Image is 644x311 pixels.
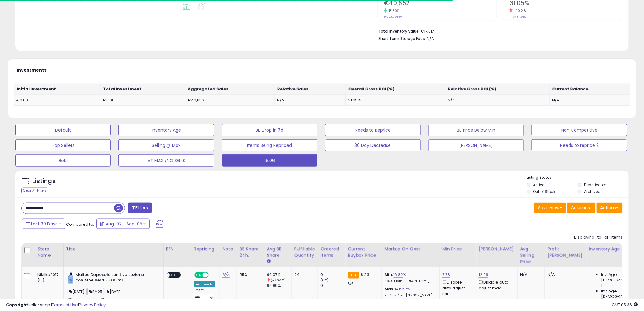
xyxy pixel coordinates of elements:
[348,246,379,259] div: Current Buybox Price
[275,84,346,95] th: Relative Sales
[195,272,203,277] span: ON
[66,246,161,252] div: Title
[194,281,215,287] div: Amazon AI
[96,219,150,229] button: Aug-07 - Sep-05
[520,246,542,265] div: Avg Selling Price
[31,221,58,227] span: Last 30 Days
[294,272,313,277] div: 24
[185,84,275,95] th: Aggregated Sales
[533,182,544,187] label: Active
[194,288,215,302] div: Preset:
[550,84,630,95] th: Current Balance
[479,272,488,278] a: 12.99
[222,124,317,136] button: BB Drop in 7d
[532,124,627,136] button: Non Competitive
[428,139,524,151] button: [PERSON_NAME]
[32,177,56,186] h5: Listings
[520,272,540,277] div: N/A
[584,189,600,194] label: Archived
[15,124,111,136] button: Default
[384,246,437,252] div: Markup on Cost
[584,182,607,187] label: Deactivated
[384,279,435,283] p: 4.83% Profit [PERSON_NAME]
[320,272,345,277] div: 0
[479,279,513,291] div: Disable auto adjust max
[395,286,407,292] a: 146.57
[118,139,214,151] button: Selling @ Max
[14,84,100,95] th: Initial Investment
[532,139,627,151] button: Needs to reprice 2
[267,246,289,259] div: Avg BB Share
[222,139,317,151] button: Items Being Repriced
[527,175,629,181] p: Listing States:
[479,246,515,252] div: [PERSON_NAME]
[348,272,359,279] small: FBA
[14,95,100,106] td: €0.00
[267,272,292,277] div: 90.07%
[37,272,59,283] div: Nikilko2017 (IT)
[208,272,217,277] span: OFF
[550,95,630,106] td: N/A
[37,246,61,259] div: Store Name
[185,95,275,106] td: €40,652
[267,259,271,264] small: Avg BB Share.
[6,302,28,308] strong: Copyright
[382,243,440,267] th: The percentage added to the cost of goods (COGS) that forms the calculator for Min & Max prices.
[105,288,124,295] span: [DATE]
[346,95,445,106] td: 31.05%
[361,272,369,277] span: 8.23
[394,272,403,278] a: 16.82
[442,279,471,296] div: Disable auto adjust min
[533,189,555,194] label: Out of Stock
[325,139,421,151] button: 30 Day Decrease
[567,203,596,213] button: Columns
[346,84,445,95] th: Overall Gross ROI (%)
[15,154,111,167] button: Bobi
[100,95,185,106] td: €0.00
[384,286,435,298] div: %
[66,221,94,227] span: Compared to:
[601,283,602,288] span: 1
[22,219,65,229] button: Last 30 Days
[240,272,260,277] div: 55%
[442,246,474,252] div: Min Price
[75,272,149,285] b: Malibu Doposole Lenitiva Lozione con Aloe Vera - 200 ml
[170,272,179,277] span: OFF
[240,246,262,259] div: BB Share 24h.
[384,286,395,292] b: Max:
[87,288,104,295] span: BM25
[384,272,435,283] div: %
[6,302,106,308] div: seller snap | |
[118,124,214,136] button: Inventory Age
[325,124,421,136] button: Needs to Reprice
[79,302,106,308] a: Privacy Policy
[442,272,450,278] a: 7.73
[574,235,623,240] div: Displaying 1 to 1 of 1 items
[548,272,582,277] div: N/A
[21,188,48,193] div: Clear All Filters
[68,272,74,284] img: 31bAeyYhnhS._SL40_.jpg
[194,246,217,252] div: Repricing
[384,272,394,277] b: Min:
[445,84,550,95] th: Relative Gross ROI (%)
[320,283,345,288] div: 0
[222,246,234,252] div: Note
[52,302,78,308] a: Terms of Use
[612,302,638,308] span: 2025-10-6 05:36 GMT
[68,288,87,295] span: [DATE]
[106,221,142,227] span: Aug-07 - Sep-05
[597,203,623,213] button: Actions
[222,154,317,167] button: 16.06
[548,246,584,259] div: Profit [PERSON_NAME]
[320,246,343,259] div: Ordered Items
[534,203,566,213] button: Save View
[166,246,189,252] div: EFN
[571,205,590,211] span: Columns
[222,272,230,278] a: N/A
[15,139,111,151] button: Top Sellers
[294,246,315,259] div: Fulfillable Quantity
[17,68,47,72] h5: Investments
[445,95,550,106] td: N/A
[267,283,292,288] div: 96.89%
[275,95,346,106] td: N/A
